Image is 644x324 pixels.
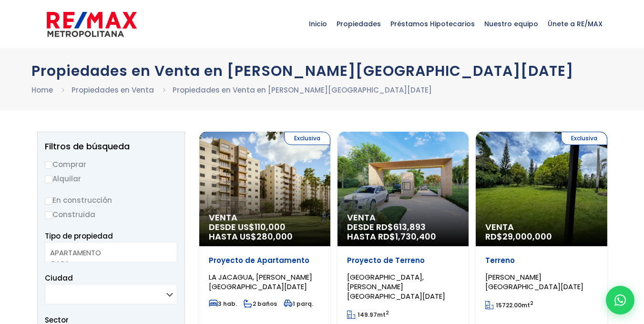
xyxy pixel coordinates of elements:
a: Propiedades en Venta en [PERSON_NAME][GEOGRAPHIC_DATA][DATE] [173,85,432,95]
label: Construida [45,209,177,220]
span: LA JACAGUA, [PERSON_NAME][GEOGRAPHIC_DATA][DATE] [209,272,312,292]
option: CASA [50,258,165,269]
label: En construcción [45,194,177,206]
span: Préstamos Hipotecarios [386,10,480,38]
span: [GEOGRAPHIC_DATA], [PERSON_NAME][GEOGRAPHIC_DATA][DATE] [347,272,445,301]
span: 29,000,000 [502,230,552,242]
span: 280,000 [256,230,293,242]
span: Tipo de propiedad [45,231,113,241]
sup: 2 [386,309,389,316]
img: remax-metropolitana-logo [47,10,137,39]
span: Venta [347,213,459,222]
input: Alquilar [45,176,52,183]
input: En construcción [45,197,52,205]
p: Terreno [485,256,597,265]
a: Propiedades en Venta [72,85,154,95]
label: Comprar [45,158,177,170]
h1: Propiedades en Venta en [PERSON_NAME][GEOGRAPHIC_DATA][DATE] [31,63,613,79]
span: DESDE RD$ [347,222,459,241]
span: 110,000 [255,221,286,233]
option: APARTAMENTO [50,247,165,258]
span: 1 parq. [284,300,313,308]
h2: Filtros de búsqueda [45,142,177,151]
label: Alquilar [45,173,177,185]
p: Proyecto de Apartamento [209,256,321,265]
span: 2 baños [244,300,277,308]
span: Únete a RE/MAX [543,10,607,38]
span: Nuestro equipo [480,10,543,38]
sup: 2 [530,300,533,307]
span: Ciudad [45,273,73,283]
a: Home [31,85,53,95]
span: 15722.00 [496,301,521,309]
span: [PERSON_NAME][GEOGRAPHIC_DATA][DATE] [485,272,583,292]
span: Venta [209,213,321,222]
span: HASTA US$ [209,232,321,241]
span: 613,893 [393,221,426,233]
span: HASTA RD$ [347,232,459,241]
span: 3 hab. [209,300,237,308]
span: Exclusiva [284,132,330,145]
span: mt [485,301,533,309]
span: RD$ [485,230,552,242]
span: Venta [485,222,597,232]
span: 149.97 [358,311,377,319]
span: 1,730,400 [395,230,436,242]
p: Proyecto de Terreno [347,256,459,265]
span: Propiedades [332,10,386,38]
span: DESDE US$ [209,222,321,241]
span: Inicio [304,10,332,38]
span: mt [347,311,389,319]
span: Exclusiva [561,132,607,145]
input: Construida [45,211,52,219]
input: Comprar [45,161,52,169]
